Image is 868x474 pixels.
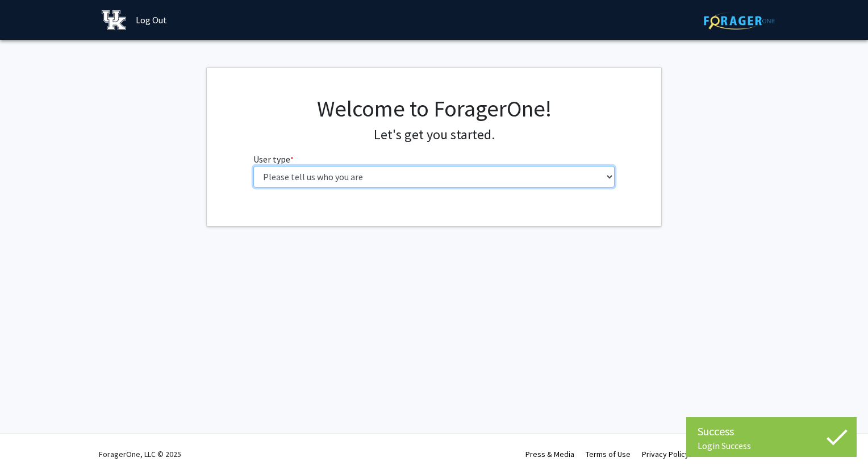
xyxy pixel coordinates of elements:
[525,449,574,459] a: Press & Media
[253,95,615,122] h1: Welcome to ForagerOne!
[253,127,615,143] h4: Let's get you started.
[586,449,631,459] a: Terms of Use
[704,12,775,30] img: ForagerOne Logo
[642,449,689,459] a: Privacy Policy
[102,10,126,30] img: University of Kentucky Logo
[698,440,845,451] div: Login Success
[698,423,845,440] div: Success
[253,152,294,166] label: User type
[9,423,48,465] iframe: Chat
[99,434,181,474] div: ForagerOne, LLC © 2025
